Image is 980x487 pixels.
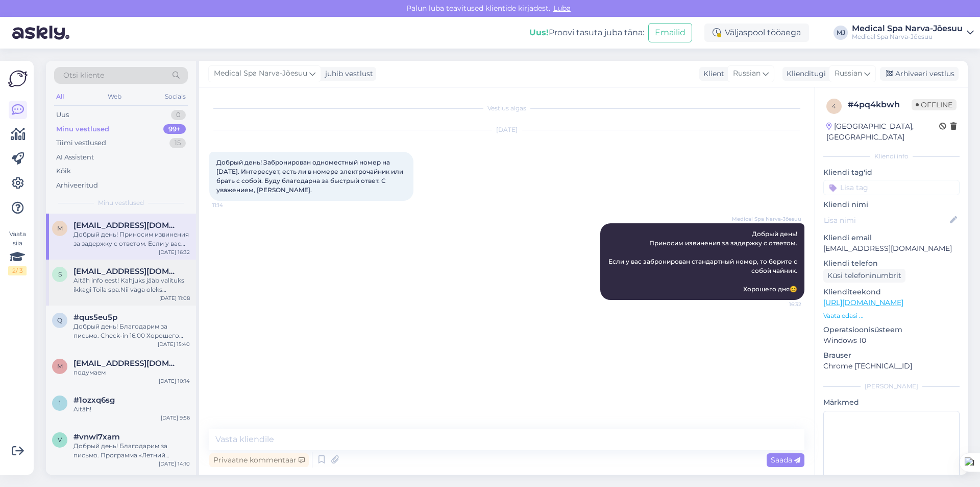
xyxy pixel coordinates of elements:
[161,414,190,422] div: [DATE] 9:56
[771,455,800,465] span: Saada
[209,125,804,134] div: [DATE]
[848,99,912,111] div: # 4pq4kbwh
[823,180,960,195] input: Lisa tag
[73,359,180,368] span: marika.65@mail.ru
[56,180,98,191] div: Arhiveeritud
[63,70,104,81] span: Otsi kliente
[58,270,62,278] span: s
[823,382,960,391] div: [PERSON_NAME]
[73,221,180,230] span: morgana-z@mail.ru
[823,324,960,335] p: Operatsioonisüsteem
[73,267,180,276] span: siljapauts@hotmail.com
[823,397,960,408] p: Märkmed
[73,313,117,322] span: #qus5eu5p
[209,453,309,467] div: Privaatne kommentaar
[158,340,190,348] div: [DATE] 15:40
[823,243,960,254] p: [EMAIL_ADDRESS][DOMAIN_NAME]
[733,68,761,79] span: Russian
[57,362,63,370] span: m
[163,124,186,134] div: 99+
[852,25,963,33] div: Medical Spa Narva-Jõesuu
[826,121,939,143] div: [GEOGRAPHIC_DATA], [GEOGRAPHIC_DATA]
[824,215,948,226] input: Lisa nimi
[529,28,549,37] b: Uus!
[704,24,809,42] div: Väljaspool tööaega
[56,124,109,134] div: Minu vestlused
[73,396,115,405] span: #1ozxq6sg
[699,68,724,79] div: Klient
[163,90,188,103] div: Socials
[73,322,190,340] div: Добрый день! Благодарим за письмо. Check-in 16:00 Хорошего дня!
[159,377,190,385] div: [DATE] 10:14
[608,230,799,293] span: Добрый день! Приносим извинения за задержку с ответом. Если у вас забронирован стандартный номер,...
[106,90,124,103] div: Web
[823,361,960,372] p: Chrome [TECHNICAL_ID]
[823,233,960,243] p: Kliendi email
[57,224,63,232] span: m
[823,269,905,283] div: Küsi telefoninumbrit
[56,166,71,176] div: Kõik
[823,298,903,307] a: [URL][DOMAIN_NAME]
[321,68,373,79] div: juhib vestlust
[852,33,963,41] div: Medical Spa Narva-Jõesuu
[56,110,69,120] div: Uus
[58,436,62,444] span: v
[852,25,974,41] a: Medical Spa Narva-JõesuuMedical Spa Narva-Jõesuu
[73,230,190,248] div: Добрый день! Приносим извинения за задержку с ответом. Если у вас забронирован стандартный номер,...
[73,276,190,294] div: Aitäh info eest! Kahjuks jääb valituks ikkagi Toila spa.Nii väga oleks soovinud näha ja kogeda ka...
[73,368,190,377] div: подумаем
[216,158,405,194] span: Добрый день! Забронирован одноместный номер на [DATE]. Интересует, есть ли в номере электрочайник...
[59,399,61,407] span: 1
[823,311,960,320] p: Vaata edasi ...
[880,67,959,81] div: Arhiveeri vestlus
[823,350,960,361] p: Brauser
[823,152,960,161] div: Kliendi info
[529,27,644,39] div: Proovi tasuta juba täna:
[8,69,28,88] img: Askly Logo
[169,138,186,148] div: 15
[8,229,27,275] div: Vaata siia
[823,199,960,210] p: Kliendi nimi
[835,68,862,79] span: Russian
[56,138,106,148] div: Tiimi vestlused
[550,4,574,13] span: Luba
[782,68,826,79] div: Klienditugi
[214,68,307,79] span: Medical Spa Narva-Jõesuu
[823,287,960,297] p: Klienditeekond
[73,405,190,414] div: Aitäh!
[159,294,190,302] div: [DATE] 11:08
[823,167,960,178] p: Kliendi tag'id
[832,102,836,110] span: 4
[98,198,144,207] span: Minu vestlused
[823,258,960,269] p: Kliendi telefon
[648,23,692,42] button: Emailid
[732,215,801,223] span: Medical Spa Narva-Jõesuu
[56,152,94,163] div: AI Assistent
[212,201,251,209] span: 11:14
[73,442,190,460] div: Добрый день! Благодарим за письмо. Программа «Летний подарок» действует до [DATE]. На период с [D...
[73,432,120,442] span: #vnwl7xam
[834,26,848,40] div: MJ
[209,104,804,113] div: Vestlus algas
[57,316,62,324] span: q
[54,90,66,103] div: All
[912,99,957,110] span: Offline
[159,460,190,468] div: [DATE] 14:10
[8,266,27,275] div: 2 / 3
[171,110,186,120] div: 0
[763,300,801,308] span: 16:32
[823,335,960,346] p: Windows 10
[159,248,190,256] div: [DATE] 16:32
